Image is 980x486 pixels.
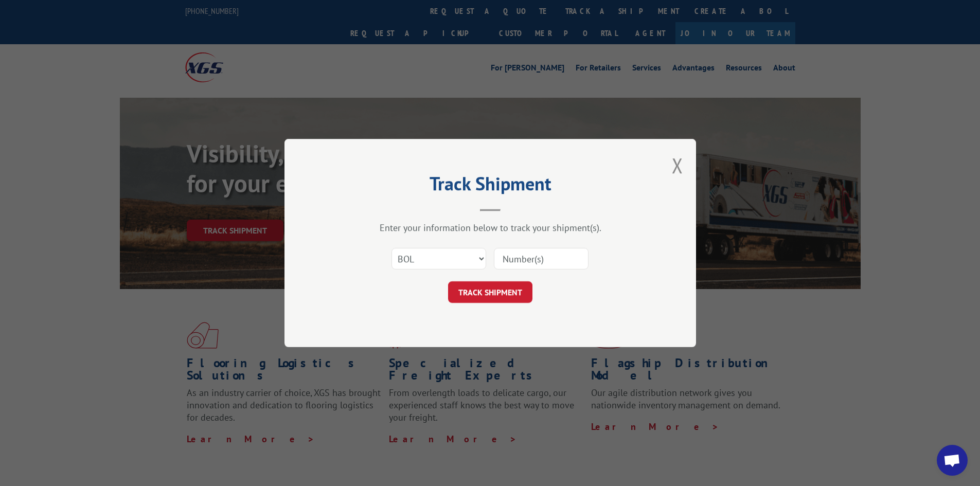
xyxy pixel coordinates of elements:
div: Enter your information below to track your shipment(s). [336,222,645,233]
input: Number(s) [494,248,589,269]
button: Close modal [672,152,683,179]
h2: Track Shipment [336,176,645,196]
button: TRACK SHIPMENT [448,281,532,303]
div: Open chat [937,445,968,476]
